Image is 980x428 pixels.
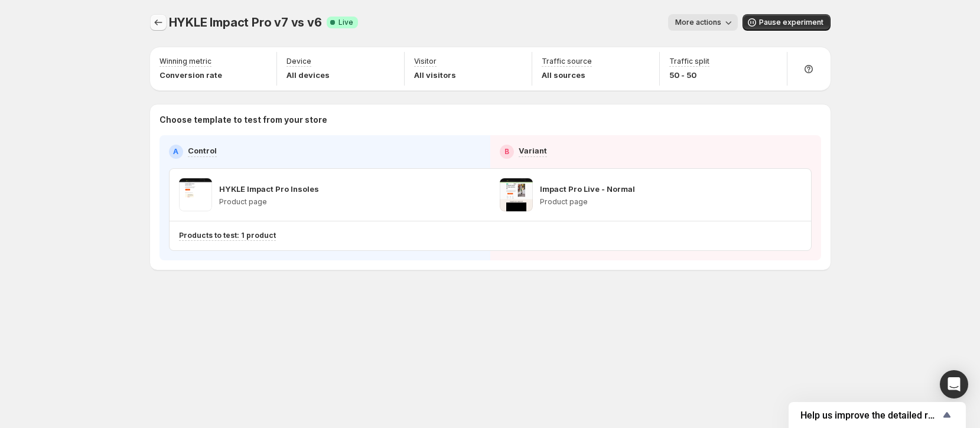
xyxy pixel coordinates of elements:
[675,18,721,27] span: More actions
[173,147,178,156] h2: A
[159,114,821,126] p: Choose template to test from your store
[743,14,831,31] button: Pause experiment
[150,14,167,31] button: Experiments
[219,197,319,207] p: Product page
[414,57,437,66] p: Visitor
[669,69,709,81] p: 50 - 50
[500,178,533,211] img: Impact Pro Live - Normal
[519,145,547,156] p: Variant
[840,57,892,68] h3: Setup Guide
[219,183,319,195] p: HYKLE Impact Pro Insoles
[414,69,456,81] p: All visitors
[542,69,592,81] p: All sources
[800,410,940,421] span: Help us improve the detailed report for A/B campaigns
[286,69,330,81] p: All devices
[169,15,322,30] span: HYKLE Impact Pro v7 vs v6
[286,57,311,66] p: Device
[188,145,217,156] p: Control
[159,69,222,81] p: Conversion rate
[669,57,709,66] p: Traffic split
[759,18,823,27] span: Pause experiment
[540,183,635,195] p: Impact Pro Live - Normal
[540,197,635,207] p: Product page
[940,370,968,398] div: Open Intercom Messenger
[179,231,276,240] p: Products to test: 1 product
[179,178,212,211] img: HYKLE Impact Pro Insoles
[338,18,353,27] span: Live
[504,147,509,156] h2: B
[668,14,738,31] button: More actions
[542,57,592,66] p: Traffic source
[800,408,954,422] button: Show survey - Help us improve the detailed report for A/B campaigns
[159,57,211,66] p: Winning metric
